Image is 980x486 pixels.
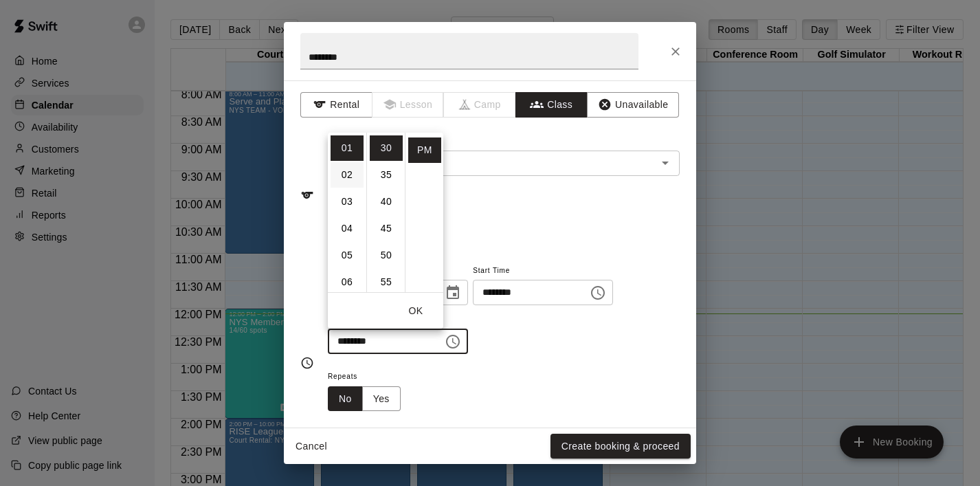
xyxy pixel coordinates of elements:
li: PM [408,137,441,163]
svg: Timing [300,356,314,370]
span: Lessons must be created in the Services page first [372,92,445,118]
button: Yes [362,386,401,412]
li: 35 minutes [370,162,403,188]
span: Repeats [328,368,412,386]
button: Open [656,153,675,173]
button: Create booking & proceed [550,434,691,459]
span: Start Time [473,262,613,280]
button: Choose time, selected time is 1:30 PM [439,328,467,355]
ul: Select meridiem [405,133,443,292]
button: Unavailable [587,92,679,118]
li: 2 hours [331,162,364,188]
li: 3 hours [331,189,364,214]
button: Choose time, selected time is 1:00 PM [584,279,612,307]
button: Choose date, selected date is Aug 17, 2025 [439,279,467,307]
button: Class [515,92,588,118]
ul: Select hours [328,133,366,292]
li: 6 hours [331,269,364,295]
button: Rental [300,92,372,118]
button: Cancel [289,434,333,459]
button: OK [394,298,438,324]
li: 55 minutes [370,269,403,295]
li: 45 minutes [370,216,403,241]
ul: Select minutes [366,133,405,292]
div: outlined button group [328,386,401,412]
li: 1 hours [331,135,364,161]
svg: Service [300,188,314,202]
button: No [328,386,363,412]
li: 40 minutes [370,189,403,214]
li: 30 minutes [370,135,403,161]
li: 5 hours [331,243,364,268]
li: 4 hours [331,216,364,241]
button: Close [663,39,688,64]
li: 50 minutes [370,243,403,268]
span: Camps can only be created in the Services page [444,92,516,118]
